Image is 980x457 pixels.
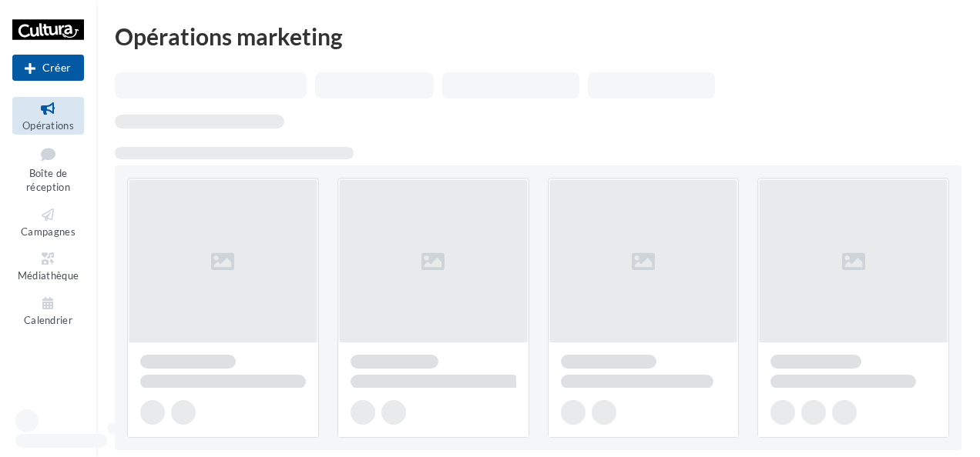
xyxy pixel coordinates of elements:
a: Médiathèque [12,247,84,285]
a: Campagnes [12,203,84,241]
a: Boîte de réception [12,141,84,197]
span: Médiathèque [18,269,79,282]
div: Opérations marketing [115,25,962,48]
button: Créer [12,55,84,81]
a: Calendrier [12,292,84,329]
span: Opérations [22,119,74,132]
span: Calendrier [24,314,72,326]
span: Boîte de réception [26,167,70,194]
span: Campagnes [21,225,76,238]
div: Nouvelle campagne [12,55,84,81]
a: Opérations [12,97,84,135]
